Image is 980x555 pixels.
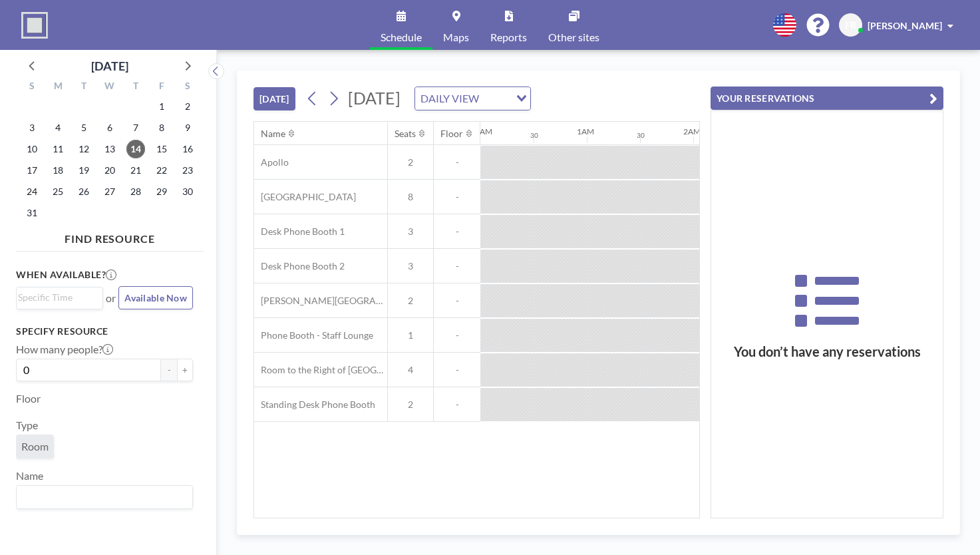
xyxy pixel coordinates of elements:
div: M [45,79,71,96]
span: Apollo [254,156,289,168]
img: organization-logo [21,12,48,39]
div: 1AM [577,126,594,136]
span: - [434,260,480,272]
div: F [148,79,174,96]
div: Name [261,128,285,140]
div: T [122,79,148,96]
div: Search for option [17,486,192,508]
span: Desk Phone Booth 1 [254,226,345,238]
span: - [434,191,480,203]
span: [DATE] [348,88,401,108]
span: [PERSON_NAME] [868,20,942,31]
span: Monday, August 18, 2025 [49,161,67,180]
span: Saturday, August 16, 2025 [178,140,197,158]
span: Friday, August 1, 2025 [152,97,171,116]
span: Monday, August 4, 2025 [49,118,67,137]
span: 3 [388,226,433,238]
span: Monday, August 25, 2025 [49,182,67,201]
span: Friday, August 22, 2025 [152,161,171,180]
div: T [71,79,97,96]
span: 2 [388,295,433,307]
span: - [434,399,480,411]
div: Seats [395,128,416,140]
span: Saturday, August 30, 2025 [178,182,197,201]
div: Search for option [415,87,530,110]
span: or [106,291,116,305]
div: 30 [637,131,645,140]
label: Floor [16,392,41,405]
span: Tuesday, August 26, 2025 [75,182,93,201]
span: Friday, August 29, 2025 [152,182,171,201]
span: Room [21,440,49,453]
div: W [97,79,123,96]
span: Saturday, August 9, 2025 [178,118,197,137]
span: Sunday, August 31, 2025 [23,204,41,222]
h3: Specify resource [16,325,193,337]
span: Schedule [381,32,422,43]
span: Available Now [124,292,187,303]
span: 3 [388,260,433,272]
div: 30 [530,131,538,140]
div: S [19,79,45,96]
div: 2AM [683,126,701,136]
div: 12AM [470,126,492,136]
div: [DATE] [91,57,128,75]
span: [GEOGRAPHIC_DATA] [254,191,356,203]
span: Wednesday, August 27, 2025 [100,182,119,201]
span: 2 [388,156,433,168]
span: 8 [388,191,433,203]
label: Type [16,419,38,432]
span: Desk Phone Booth 2 [254,260,345,272]
span: FR [845,19,856,31]
span: - [434,226,480,238]
span: Wednesday, August 13, 2025 [100,140,119,158]
span: Sunday, August 10, 2025 [23,140,41,158]
button: [DATE] [253,87,295,110]
button: + [177,359,193,381]
span: Wednesday, August 6, 2025 [100,118,119,137]
div: S [174,79,200,96]
span: Sunday, August 24, 2025 [23,182,41,201]
span: Reports [490,32,527,43]
span: Friday, August 8, 2025 [152,118,171,137]
div: Floor [440,128,463,140]
span: Maps [443,32,469,43]
button: Available Now [118,286,193,309]
span: Tuesday, August 19, 2025 [75,161,93,180]
input: Search for option [483,90,508,107]
span: - [434,156,480,168]
span: DAILY VIEW [418,90,482,107]
span: Saturday, August 23, 2025 [178,161,197,180]
span: Monday, August 11, 2025 [49,140,67,158]
span: Thursday, August 21, 2025 [126,161,145,180]
span: 4 [388,364,433,376]
span: Tuesday, August 5, 2025 [75,118,93,137]
span: Standing Desk Phone Booth [254,399,375,411]
span: Thursday, August 28, 2025 [126,182,145,201]
span: Friday, August 15, 2025 [152,140,171,158]
span: Phone Booth - Staff Lounge [254,329,373,341]
span: Tuesday, August 12, 2025 [75,140,93,158]
div: Search for option [17,287,102,307]
button: - [161,359,177,381]
span: 1 [388,329,433,341]
span: Wednesday, August 20, 2025 [100,161,119,180]
input: Search for option [18,488,185,506]
span: Saturday, August 2, 2025 [178,97,197,116]
input: Search for option [18,290,95,305]
span: Sunday, August 3, 2025 [23,118,41,137]
span: - [434,329,480,341]
h3: You don’t have any reservations [711,343,943,360]
span: 2 [388,399,433,411]
h4: FIND RESOURCE [16,227,204,246]
span: Thursday, August 14, 2025 [126,140,145,158]
label: How many people? [16,343,113,356]
span: - [434,295,480,307]
button: YOUR RESERVATIONS [711,87,943,110]
span: Other sites [548,32,599,43]
span: Room to the Right of [GEOGRAPHIC_DATA] [254,364,387,376]
span: [PERSON_NAME][GEOGRAPHIC_DATA] [254,295,387,307]
span: Thursday, August 7, 2025 [126,118,145,137]
span: Sunday, August 17, 2025 [23,161,41,180]
label: Name [16,469,43,482]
